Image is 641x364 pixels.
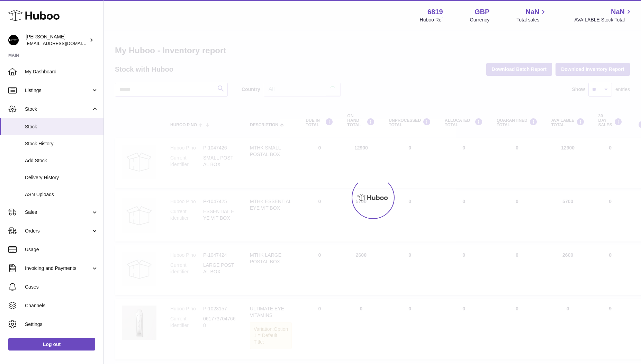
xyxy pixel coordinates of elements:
[516,7,547,23] a: NaN Total sales
[25,69,98,75] span: My Dashboard
[525,7,539,17] span: NaN
[25,124,98,130] span: Stock
[611,7,625,17] span: NaN
[25,174,98,181] span: Delivery History
[25,106,91,112] span: Stock
[26,34,88,47] div: [PERSON_NAME]
[574,17,633,23] span: AVAILABLE Stock Total
[8,338,95,351] a: Log out
[25,284,98,290] span: Cases
[470,17,490,23] div: Currency
[420,17,443,23] div: Huboo Ref
[475,7,489,17] strong: GBP
[25,302,98,309] span: Channels
[25,209,91,216] span: Sales
[25,321,98,328] span: Settings
[25,87,91,94] span: Listings
[26,40,102,46] span: [EMAIL_ADDRESS][DOMAIN_NAME]
[25,228,91,234] span: Orders
[25,265,91,272] span: Invoicing and Payments
[25,157,98,164] span: Add Stock
[574,7,633,23] a: NaN AVAILABLE Stock Total
[25,140,98,147] span: Stock History
[8,35,19,45] img: amar@mthk.com
[516,17,547,23] span: Total sales
[427,7,443,17] strong: 6819
[25,246,98,253] span: Usage
[25,191,98,198] span: ASN Uploads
